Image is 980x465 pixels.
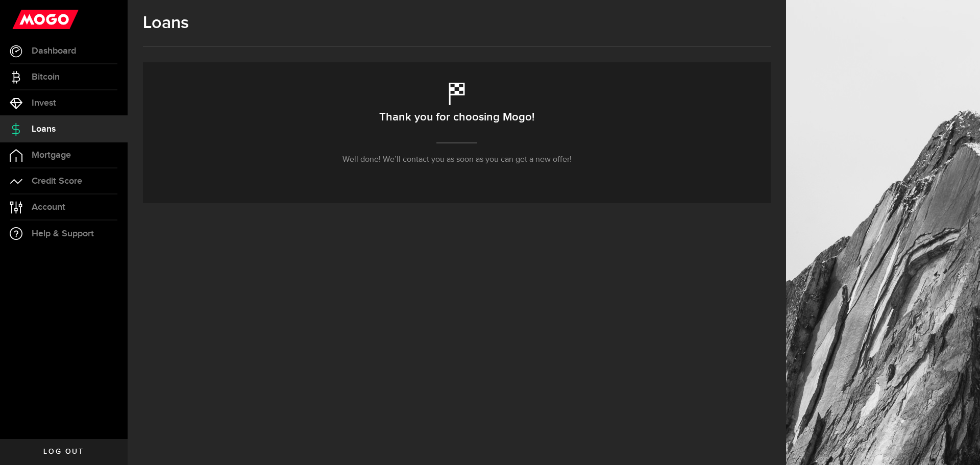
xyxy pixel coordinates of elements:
h1: Loans [143,13,771,33]
span: Invest [32,99,56,108]
span: Credit Score [32,177,82,186]
span: Bitcoin [32,72,60,82]
span: Account [32,203,65,212]
span: Help & Support [32,229,94,238]
span: Mortgage [32,151,71,160]
span: Loans [32,125,56,134]
span: Log out [43,448,84,455]
span: Dashboard [32,46,76,56]
p: Well done! We’ll contact you as soon as you can get a new offer! [342,154,572,166]
h2: Thank you for choosing Mogo! [379,107,534,128]
iframe: LiveChat chat widget [937,422,980,465]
